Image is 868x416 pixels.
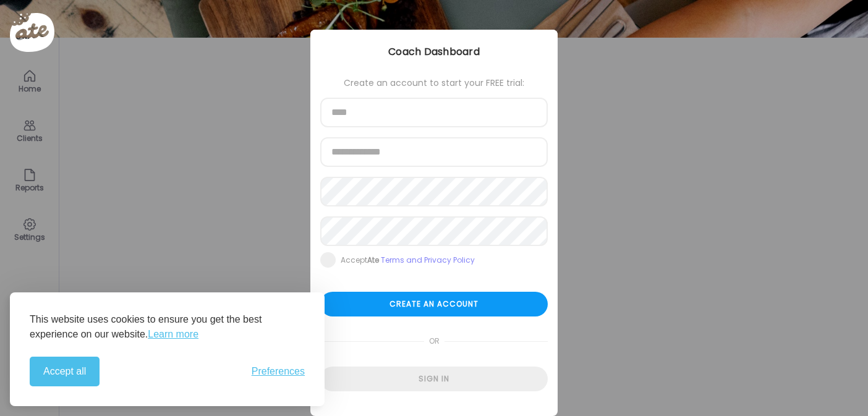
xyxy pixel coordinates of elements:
span: or [424,329,445,354]
a: Learn more [148,327,198,342]
div: Create an account to start your FREE trial: [320,78,548,88]
div: Sign in [320,367,548,391]
div: Coach Dashboard [310,45,558,59]
button: Accept all cookies [30,357,100,386]
b: Ate [367,255,379,265]
a: Terms and Privacy Policy [381,255,475,265]
div: Accept [341,255,475,265]
p: This website uses cookies to ensure you get the best experience on our website. [30,312,305,342]
span: Preferences [252,366,305,377]
button: Toggle preferences [252,366,305,377]
div: Create an account [320,292,548,316]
